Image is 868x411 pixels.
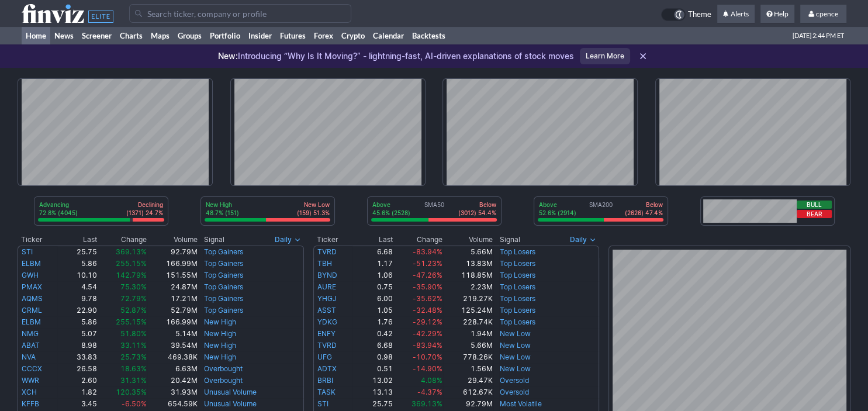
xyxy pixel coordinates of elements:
td: 469.38K [147,351,198,363]
p: 52.6% (2914) [539,209,576,217]
span: -83.94% [413,341,442,350]
span: -35.62% [413,294,442,303]
td: 0.75 [352,281,393,293]
div: SMA50 [371,201,497,218]
td: 166.99M [147,258,198,270]
a: Top Gainers [204,306,243,315]
a: Top Gainers [204,247,243,256]
a: Alerts [717,5,755,23]
a: NMG [22,329,39,338]
a: New High [204,329,236,338]
span: 31.31% [120,376,147,385]
span: 120.35% [116,388,147,396]
td: 25.75 [352,398,393,410]
td: 219.27K [443,293,493,305]
a: STI [22,247,33,256]
td: 92.79M [443,398,493,410]
span: 142.79% [116,271,147,279]
a: Top Losers [500,294,535,303]
p: (159) 51.3% [297,209,330,217]
span: Daily [570,234,587,246]
td: 5.14M [147,328,198,340]
button: Signals interval [567,234,599,246]
td: 13.83M [443,258,493,270]
span: -4.37% [417,388,442,396]
span: -42.29% [413,329,442,338]
a: AQMS [22,294,43,303]
span: 255.15% [116,259,147,268]
a: GWH [22,271,39,279]
td: 0.51 [352,363,393,375]
p: 48.7% (151) [206,209,239,217]
span: -35.90% [413,282,442,291]
span: 255.15% [116,317,147,326]
a: YDKG [317,317,337,326]
td: 0.42 [352,328,393,340]
a: Top Gainers [204,282,243,291]
a: Maps [147,27,174,44]
td: 33.83 [57,351,98,363]
a: Calendar [369,27,408,44]
th: Volume [147,234,198,246]
span: New: [218,51,238,61]
span: 51.80% [120,329,147,338]
td: 1.06 [352,270,393,281]
a: BRBI [317,376,333,385]
th: Ticker [313,234,353,246]
div: SMA200 [538,201,664,218]
a: cpence [800,5,846,23]
span: Signal [500,235,520,244]
td: 31.93M [147,386,198,398]
a: New Low [500,341,531,350]
td: 228.74K [443,316,493,328]
td: 52.79M [147,305,198,316]
a: Charts [116,27,147,44]
span: -10.70% [413,353,442,361]
td: 0.98 [352,351,393,363]
a: TBH [317,259,332,268]
a: New High [204,317,236,326]
td: 778.26K [443,351,493,363]
a: Backtests [408,27,449,44]
td: 125.24M [443,305,493,316]
a: BYND [317,271,337,279]
a: NVA [22,353,36,361]
td: 39.54M [147,340,198,351]
a: YHGJ [317,294,337,303]
a: Insider [244,27,276,44]
a: Top Gainers [204,259,243,268]
a: ENFY [317,329,336,338]
a: Learn More [580,48,630,64]
a: Unusual Volume [204,388,257,396]
p: New High [206,201,239,209]
p: 45.6% (2528) [372,209,410,217]
a: Futures [276,27,310,44]
span: 4.08% [421,376,442,385]
td: 2.23M [443,281,493,293]
td: 1.17 [352,258,393,270]
a: WWR [22,376,39,385]
span: [DATE] 2:44 PM ET [793,27,844,44]
a: Oversold [500,388,529,396]
td: 151.55M [147,270,198,281]
td: 2.60 [57,375,98,386]
a: Forex [310,27,337,44]
span: Daily [275,234,292,246]
td: 5.86 [57,316,98,328]
td: 5.66M [443,340,493,351]
span: -29.12% [413,317,442,326]
a: Overbought [204,364,243,373]
td: 118.85M [443,270,493,281]
a: Crypto [337,27,369,44]
td: 26.58 [57,363,98,375]
a: Screener [78,27,116,44]
a: New Low [500,364,531,373]
span: 72.79% [120,294,147,303]
th: Ticker [18,234,57,246]
p: Above [539,201,576,209]
a: ASST [317,306,336,315]
span: 75.30% [120,282,147,291]
a: ABAT [22,341,40,350]
a: Top Losers [500,282,535,291]
span: 369.13% [116,247,147,256]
